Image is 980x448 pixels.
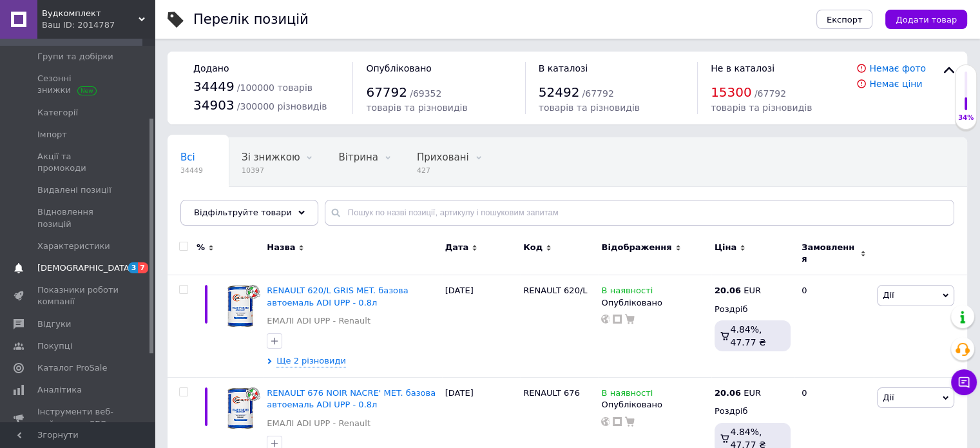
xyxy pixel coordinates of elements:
span: В каталозі [539,63,588,73]
span: 52492 [539,84,580,100]
span: Додано [193,63,229,73]
span: Дата [445,242,469,253]
span: 34903 [193,97,235,113]
span: Приховані [417,151,469,163]
b: 20.06 [715,388,741,398]
div: Ваш ID: 2014787 [42,19,155,31]
span: Опубліковані [180,200,247,212]
b: 20.06 [715,286,741,295]
span: Дії [883,393,894,402]
span: / 67792 [754,88,786,99]
span: Ще 2 різновиди [276,355,346,367]
span: В наявності [601,286,653,299]
span: / 100000 товарів [237,83,312,93]
span: Назва [267,242,295,253]
span: / 67792 [582,88,613,99]
span: RENAULT 620/L [523,286,587,295]
div: Роздріб [715,405,791,417]
span: Зі знижкою [242,151,300,163]
div: 34% [956,113,976,122]
img: RENAULT 620/L GRIS MET. базовая автоэмаль ADI UPP - 0.8л [219,285,260,326]
div: Опубліковано [601,399,707,411]
input: Пошук по назві позиції, артикулу і пошуковим запитам [325,200,954,226]
a: ЕМАЛІ ADI UPP - Renault [267,418,370,429]
span: Відображення [601,242,671,253]
span: Аналітика [37,384,82,396]
span: Не в каталозі [711,63,774,73]
span: Вітрина [338,151,378,163]
span: Інструменти веб-майстра та SEO [37,406,119,429]
span: Вудкомплект [42,8,139,19]
a: RENAULT 676 NOIR NACRE' MET. базова автоемаль ADI UPP - 0.8л [267,388,436,409]
div: EUR [715,285,761,297]
span: 34449 [180,166,203,175]
div: Роздріб [715,304,791,315]
span: Групи та добірки [37,51,113,63]
button: Експорт [816,10,873,29]
span: RENAULT 676 [523,388,580,398]
span: Відгуки [37,318,71,330]
span: 7 [138,262,148,273]
a: Немає ціни [869,79,922,89]
span: Імпорт [37,129,67,141]
span: Покупці [37,340,72,352]
span: Код [523,242,543,253]
span: 4.84%, 47.77 ₴ [730,324,765,347]
img: RENAULT 676 NOIR NACRE' MET. базовая автоэмаль ADI UPP - 0.8л [219,387,260,429]
span: 15300 [711,84,752,100]
span: В наявності [601,388,653,402]
span: 34449 [193,79,235,94]
a: ЕМАЛІ ADI UPP - Renault [267,315,370,327]
span: 67792 [366,84,407,100]
span: Опубліковано [366,63,432,73]
span: Акції та промокоди [37,151,119,174]
span: Відфільтруйте товари [194,208,292,217]
a: RENAULT 620/L GRIS MET. базова автоемаль ADI UPP - 0.8л [267,286,408,307]
span: Відновлення позицій [37,206,119,229]
button: Чат з покупцем [951,369,977,395]
span: 10397 [242,166,300,175]
span: Дії [883,290,894,300]
span: Категорії [37,107,78,119]
div: 0 [794,275,874,378]
div: Перелік позицій [193,13,309,26]
span: Ціна [715,242,736,253]
span: / 300000 різновидів [237,101,327,112]
span: Показники роботи компанії [37,284,119,307]
span: 3 [128,262,139,273]
span: Сезонні знижки [37,73,119,96]
span: [DEMOGRAPHIC_DATA] [37,262,133,274]
div: EUR [715,387,761,399]
span: 427 [417,166,469,175]
span: Видалені позиції [37,184,111,196]
span: Експорт [827,15,863,24]
span: / 69352 [410,88,441,99]
span: Замовлення [802,242,857,265]
span: Всі [180,151,195,163]
div: [DATE] [442,275,520,378]
span: товарів та різновидів [366,102,467,113]
button: Додати товар [885,10,967,29]
div: Опубліковано [601,297,707,309]
span: % [197,242,205,253]
span: Каталог ProSale [37,362,107,374]
span: товарів та різновидів [711,102,812,113]
span: Додати товар [896,15,957,24]
a: Немає фото [869,63,926,73]
span: Характеристики [37,240,110,252]
span: товарів та різновидів [539,102,640,113]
